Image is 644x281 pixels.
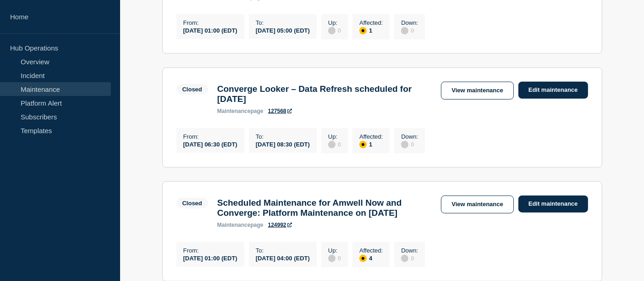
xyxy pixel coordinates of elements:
span: maintenance [217,222,251,228]
p: Down : [401,19,418,26]
div: affected [359,27,367,34]
p: Affected : [359,19,383,26]
p: Down : [401,133,418,140]
p: page [217,222,264,228]
h3: Scheduled Maintenance for Amwell Now and Converge: Platform Maintenance on [DATE] [217,198,432,218]
p: From : [183,19,237,26]
p: Up : [328,19,341,26]
div: [DATE] 05:00 (EDT) [256,26,310,34]
p: Up : [328,247,341,254]
p: Affected : [359,133,383,140]
p: Down : [401,247,418,254]
p: To : [256,19,310,26]
h3: Converge Looker – Data Refresh scheduled for [DATE] [217,84,432,104]
div: 0 [401,140,418,148]
div: 0 [328,140,341,148]
div: [DATE] 08:30 (EDT) [256,140,310,148]
p: To : [256,133,310,140]
div: 0 [328,254,341,262]
a: Edit maintenance [518,82,588,99]
div: 0 [328,26,341,34]
div: disabled [401,255,408,262]
div: disabled [328,141,336,148]
a: View maintenance [441,196,513,214]
div: [DATE] 01:00 (EDT) [183,26,237,34]
span: maintenance [217,108,251,114]
div: Closed [182,200,202,207]
div: 1 [359,26,383,34]
a: View maintenance [441,82,513,100]
div: 0 [401,26,418,34]
div: [DATE] 06:30 (EDT) [183,140,237,148]
div: disabled [328,255,336,262]
div: affected [359,255,367,262]
div: [DATE] 01:00 (EDT) [183,254,237,262]
p: Up : [328,133,341,140]
a: Edit maintenance [518,196,588,213]
p: From : [183,247,237,254]
div: disabled [401,27,408,34]
div: 1 [359,140,383,148]
p: Affected : [359,247,383,254]
a: 127568 [268,108,292,114]
p: page [217,108,264,114]
div: disabled [401,141,408,148]
div: [DATE] 04:00 (EDT) [256,254,310,262]
div: disabled [328,27,336,34]
a: 124992 [268,222,292,228]
p: To : [256,247,310,254]
p: From : [183,133,237,140]
div: 0 [401,254,418,262]
div: affected [359,141,367,148]
div: 4 [359,254,383,262]
div: Closed [182,86,202,93]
